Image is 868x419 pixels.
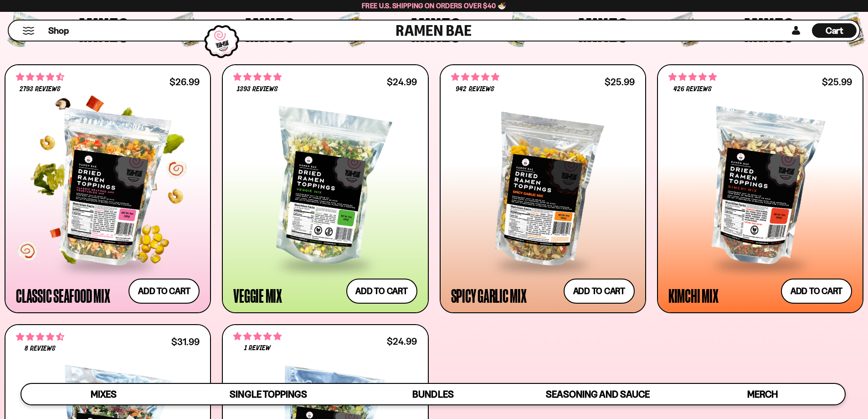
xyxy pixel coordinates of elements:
[16,71,64,83] span: 4.68 stars
[222,64,428,313] a: 4.76 stars 1393 reviews $24.99 Veggie Mix Add to cart
[21,384,186,404] a: Mixes
[451,287,527,304] div: Spicy Garlic Mix
[605,78,635,86] div: $25.99
[230,388,307,400] span: Single Toppings
[451,71,499,83] span: 4.75 stars
[237,86,278,93] span: 1393 reviews
[186,384,350,404] a: Single Toppings
[244,345,271,352] span: 1 review
[5,64,211,313] a: 4.68 stars 2793 reviews $26.99 Classic Seafood Mix Add to cart
[25,345,56,352] span: 8 reviews
[668,71,717,83] span: 4.76 stars
[171,337,200,346] div: $31.99
[48,23,69,38] a: Shop
[515,384,680,404] a: Seasoning and Sauce
[668,287,719,304] div: Kimchi Mix
[346,279,417,304] button: Add to cart
[387,337,417,346] div: $24.99
[826,25,843,36] span: Cart
[351,384,515,404] a: Bundles
[546,388,649,400] span: Seasoning and Sauce
[657,64,863,313] a: 4.76 stars 426 reviews $25.99 Kimchi Mix Add to cart
[680,384,845,404] a: Merch
[169,78,200,86] div: $26.99
[781,279,852,304] button: Add to cart
[812,21,857,41] a: Cart
[440,64,646,313] a: 4.75 stars 942 reviews $25.99 Spicy Garlic Mix Add to cart
[48,25,69,37] span: Shop
[456,86,494,93] span: 942 reviews
[233,71,282,83] span: 4.76 stars
[20,86,61,93] span: 2793 reviews
[22,27,35,35] button: Mobile Menu Trigger
[387,78,417,86] div: $24.99
[16,331,64,343] span: 4.62 stars
[412,388,453,400] span: Bundles
[362,1,506,10] span: Free U.S. Shipping on Orders over $40 🍜
[822,78,852,86] div: $25.99
[747,388,778,400] span: Merch
[91,388,117,400] span: Mixes
[564,279,635,304] button: Add to cart
[233,331,282,342] span: 5.00 stars
[233,287,282,304] div: Veggie Mix
[673,86,712,93] span: 426 reviews
[16,287,110,304] div: Classic Seafood Mix
[128,279,200,304] button: Add to cart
